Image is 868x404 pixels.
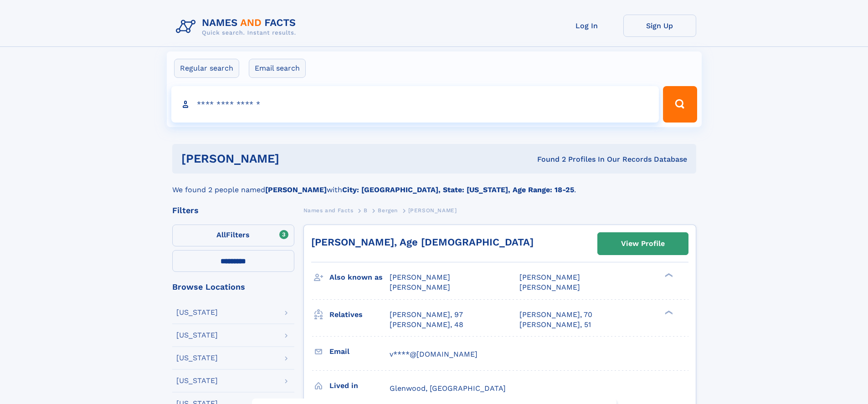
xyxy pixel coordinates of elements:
a: Sign Up [623,15,696,37]
img: Logo Names and Facts [172,15,303,39]
div: Found 2 Profiles In Our Records Database [408,154,687,164]
h3: Also known as [329,270,390,285]
div: ❯ [663,309,673,315]
a: B [364,205,368,216]
a: [PERSON_NAME], 51 [519,320,591,330]
span: [PERSON_NAME] [390,283,450,291]
input: search input [171,86,659,123]
span: Bergen [378,207,398,214]
div: [US_STATE] [176,332,218,339]
span: All [216,230,226,239]
span: [PERSON_NAME] [390,273,450,281]
h1: [PERSON_NAME] [181,153,408,164]
div: [US_STATE] [176,377,218,384]
h3: Lived in [329,378,390,394]
h3: Email [329,344,390,359]
span: [PERSON_NAME] [519,273,580,281]
a: Names and Facts [303,205,354,216]
div: [US_STATE] [176,354,218,362]
div: Browse Locations [172,283,294,291]
a: [PERSON_NAME], 70 [519,310,592,320]
span: Glenwood, [GEOGRAPHIC_DATA] [390,384,506,393]
h3: Relatives [329,307,390,322]
label: Regular search [174,59,239,78]
a: Log In [550,15,623,37]
a: [PERSON_NAME], Age [DEMOGRAPHIC_DATA] [311,236,534,248]
a: View Profile [598,233,688,255]
span: [PERSON_NAME] [519,283,580,291]
div: ❯ [663,272,673,278]
span: [PERSON_NAME] [408,207,457,214]
a: Bergen [378,205,398,216]
label: Email search [249,59,306,78]
b: City: [GEOGRAPHIC_DATA], State: [US_STATE], Age Range: 18-25 [342,185,574,194]
label: Filters [172,225,294,246]
a: [PERSON_NAME], 48 [390,320,463,330]
button: Search Button [663,86,697,123]
a: [PERSON_NAME], 97 [390,310,463,320]
div: [US_STATE] [176,309,218,316]
div: Filters [172,206,294,215]
span: B [364,207,368,214]
div: View Profile [621,233,665,254]
div: We found 2 people named with . [172,174,696,195]
b: [PERSON_NAME] [265,185,327,194]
